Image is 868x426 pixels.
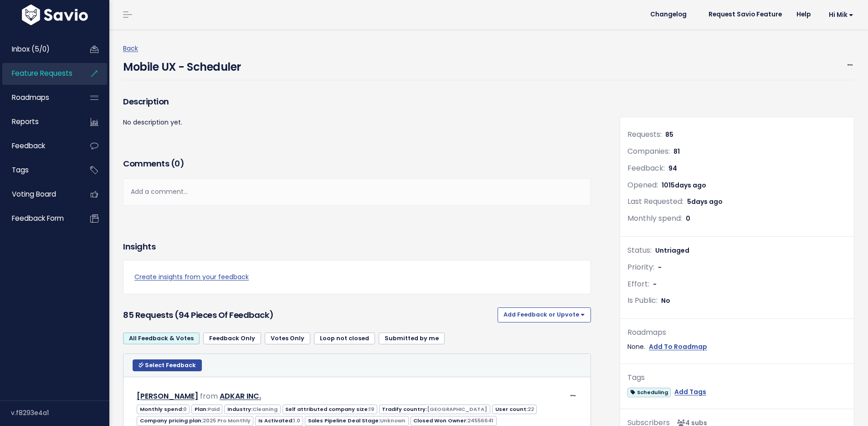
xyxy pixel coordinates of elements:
span: Self attributed company size: [282,405,377,414]
a: Scheduling [627,386,671,398]
a: Tags [2,160,76,181]
a: Votes Only [265,332,310,344]
div: Add a comment... [123,178,591,205]
a: Back [123,44,138,53]
h3: Comments ( ) [123,157,591,170]
div: Roadmaps [627,326,847,339]
a: [PERSON_NAME] [137,391,198,401]
p: No description yet. [123,117,591,128]
span: 1015 [662,181,706,190]
h4: Mobile UX - Scheduler [123,54,241,75]
a: Roadmaps [2,87,76,108]
span: 0 [686,214,690,223]
span: No [661,296,670,305]
span: 85 [665,130,673,139]
a: Submitted by me [379,332,445,344]
span: 0 [175,158,180,169]
span: 0 [183,405,187,413]
span: Is Public: [627,295,657,306]
span: Companies: [627,146,670,156]
span: Cleaning [252,405,277,413]
span: 94 [668,164,677,173]
span: 19 [369,405,374,413]
span: Plan: [191,405,222,414]
span: 24556641 [467,417,493,424]
a: Add Tags [674,386,706,398]
span: Scheduling [627,388,671,397]
span: days ago [675,181,706,190]
span: [GEOGRAPHIC_DATA] [427,405,487,413]
span: Requests: [627,129,662,140]
span: from [200,391,218,401]
span: Closed Won Owner: [411,416,497,426]
button: Select Feedback [133,359,202,371]
span: Select Feedback [145,361,196,369]
span: Tradify country: [379,405,490,414]
span: Is Activated: [255,416,303,426]
span: Feature Requests [12,68,72,78]
span: Voting Board [12,189,56,199]
span: Untriaged [655,246,689,255]
a: Create insights from your feedback [134,271,580,283]
span: Last Requested: [627,196,683,207]
span: Changelog [650,11,687,18]
h3: Description [123,95,591,108]
span: Roadmaps [12,93,49,102]
span: Hi Mik [829,11,853,18]
span: Monthly spend: [137,405,190,414]
a: Add To Roadmap [649,341,707,353]
span: - [658,263,662,272]
span: 2025 Pro Monthly [203,417,251,424]
span: Status: [627,245,652,255]
span: 1.0 [293,417,300,424]
span: 5 [687,197,723,206]
a: Inbox (5/0) [2,39,76,60]
span: User count: [492,405,537,414]
span: 22 [528,405,534,413]
a: Request Savio Feature [701,8,789,21]
span: Opened: [627,180,658,190]
span: Inbox (5/0) [12,44,50,54]
a: ADKAR INC. [220,391,261,401]
span: - [653,280,657,289]
a: Feedback Only [203,332,261,344]
img: logo-white.9d6f32f41409.svg [20,5,90,25]
span: Reports [12,117,39,126]
h3: Insights [123,240,155,253]
span: Feedback form [12,213,64,223]
span: Feedback: [627,163,665,173]
span: Company pricing plan: [137,416,253,426]
span: days ago [691,197,723,206]
span: Effort: [627,279,649,289]
a: Voting Board [2,184,76,205]
div: None. [627,341,847,353]
span: 81 [673,147,680,156]
a: Help [789,8,818,21]
span: Sales Pipeline Deal Stage: [305,416,408,426]
h3: 85 Requests (94 pieces of Feedback) [123,309,494,322]
span: Paid [208,405,220,413]
span: Unknown [380,417,406,424]
span: Priority: [627,262,654,272]
button: Add Feedback or Upvote [498,307,591,322]
a: Feature Requests [2,63,76,84]
div: v.f8293e4a1 [11,401,109,425]
a: Hi Mik [818,8,861,22]
span: Monthly spend: [627,213,682,223]
span: Feedback [12,141,45,151]
a: Feedback form [2,208,76,229]
span: Industry: [224,405,280,414]
a: All Feedback & Votes [123,332,200,344]
a: Feedback [2,135,76,156]
a: Reports [2,111,76,132]
div: Tags [627,371,847,384]
a: Loop not closed [314,332,375,344]
span: Tags [12,165,29,175]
